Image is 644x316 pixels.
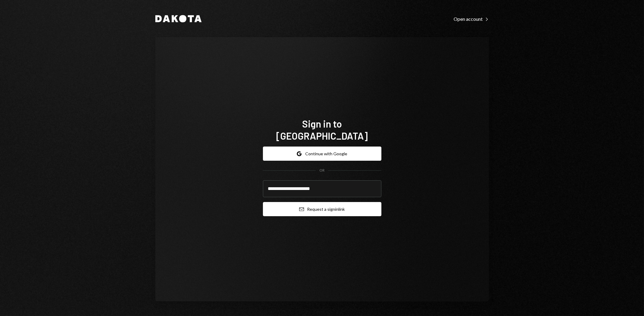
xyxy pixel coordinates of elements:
button: Request a signinlink [263,202,381,216]
div: OR [319,168,325,173]
h1: Sign in to [GEOGRAPHIC_DATA] [263,118,381,142]
button: Continue with Google [263,147,381,161]
a: Open account [454,15,489,22]
div: Open account [454,16,489,22]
